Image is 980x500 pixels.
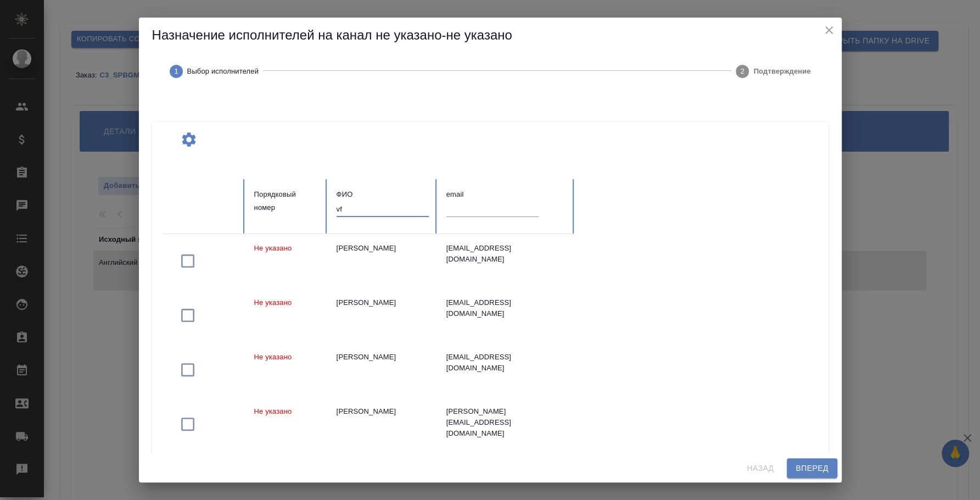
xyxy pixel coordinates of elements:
div: [EMAIL_ADDRESS][DOMAIN_NAME] [446,352,566,374]
span: Подтверждение [753,66,810,77]
span: Выбор исполнителей [187,66,259,77]
span: Не указано [254,244,292,252]
button: Подтверждение [727,52,819,91]
span: Вперед [796,462,828,475]
div: email [446,188,566,201]
button: Вперед [787,458,837,479]
text: 1 [174,67,178,75]
div: Порядковый номер [254,188,319,214]
div: [EMAIL_ADDRESS][DOMAIN_NAME] [446,243,566,265]
div: [PERSON_NAME] [337,406,429,417]
span: Не указано [254,298,292,307]
div: [PERSON_NAME] [337,297,429,308]
button: Выбор исполнителей [161,52,268,91]
div: [PERSON_NAME][EMAIL_ADDRESS][DOMAIN_NAME] [446,406,566,439]
div: [PERSON_NAME] [337,243,429,254]
text: 2 [741,67,744,75]
button: close [821,22,837,38]
div: ФИО [337,188,429,201]
span: Не указано [254,407,292,415]
span: Не указано [254,353,292,361]
div: [PERSON_NAME] [337,352,429,363]
div: [EMAIL_ADDRESS][DOMAIN_NAME] [446,297,566,319]
h5: Назначение исполнителей на канал не указано-не указано [152,26,828,44]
